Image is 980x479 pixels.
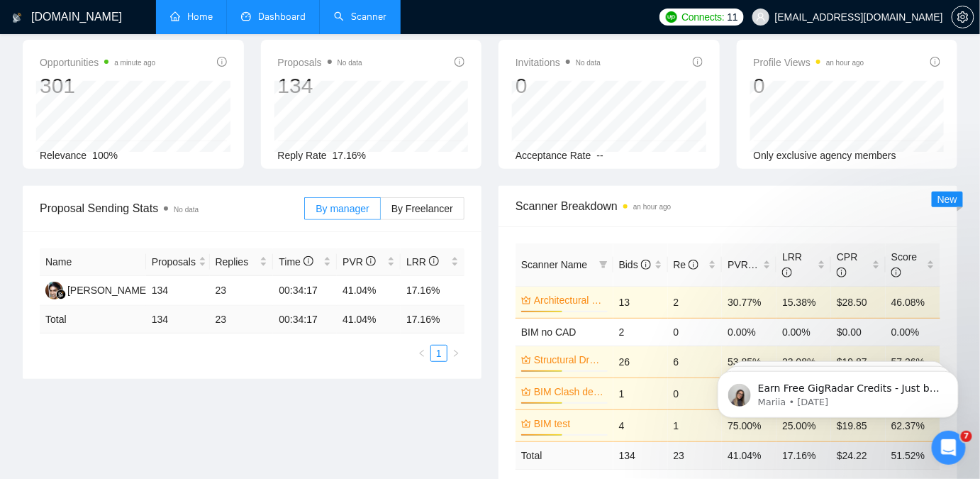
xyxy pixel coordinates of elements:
img: upwork-logo.png [666,11,677,23]
td: 1 [668,409,723,441]
span: PVR [343,256,376,268]
a: Architectural Drafting [534,292,605,308]
div: 134 [278,72,362,99]
td: Total [40,306,146,334]
span: crown [521,355,531,365]
span: 17.16% [333,150,366,161]
span: info-circle [837,268,847,277]
th: Replies [210,248,274,276]
span: info-circle [641,260,651,270]
th: Name [40,248,146,276]
span: Proposal Sending Stats [40,199,304,217]
span: Proposals [278,54,362,71]
td: 41.04 % [337,306,401,334]
td: 0 [668,378,723,409]
span: Connects: [681,9,724,25]
time: an hour ago [826,59,864,67]
td: 17.16 % [776,441,831,469]
td: 23 [668,441,723,469]
span: Scanner Name [521,259,587,270]
span: info-circle [304,256,313,266]
td: 0.00% [886,318,940,346]
a: 1 [431,346,447,361]
span: -- [597,150,603,161]
span: Replies [216,254,257,270]
div: 0 [516,72,601,99]
td: 17.16 % [401,306,464,334]
span: info-circle [782,268,792,277]
span: Time [279,256,313,268]
span: info-circle [693,57,703,67]
td: $ 24.22 [831,441,886,469]
span: Acceptance Rate [516,150,591,161]
td: $28.50 [831,286,886,318]
span: PVR [728,259,761,270]
a: BIM Clash detection [534,384,605,400]
span: 100% [92,150,118,161]
td: 13 [613,286,668,318]
time: a minute ago [114,59,155,67]
span: By Freelancer [391,203,453,214]
td: 0.00% [722,318,776,346]
span: setting [952,11,974,23]
td: 00:34:17 [273,276,337,306]
li: Next Page [447,345,464,362]
span: Only exclusive agency members [754,150,897,161]
th: Proposals [146,248,210,276]
td: 134 [146,276,210,306]
div: 301 [40,72,155,99]
span: Scanner Breakdown [516,197,940,215]
td: 46.08% [886,286,940,318]
li: Previous Page [413,345,430,362]
span: info-circle [455,57,464,67]
span: Relevance [40,150,87,161]
td: 15.38% [776,286,831,318]
span: user [756,12,766,22]
span: Score [891,251,918,278]
span: New [937,194,957,205]
td: $0.00 [831,318,886,346]
span: Dashboard [258,11,306,23]
td: 17.16% [401,276,464,306]
span: Invitations [516,54,601,71]
td: 4 [613,409,668,441]
a: AP[PERSON_NAME] [45,284,149,295]
span: LRR [406,256,439,268]
span: By manager [316,203,369,214]
span: LRR [782,251,802,278]
span: filter [599,260,608,269]
span: info-circle [366,256,376,266]
span: 7 [961,431,972,442]
td: 23 [210,276,274,306]
button: left [413,345,430,362]
a: homeHome [170,11,213,23]
td: 134 [146,306,210,334]
td: Total [516,441,613,469]
td: 41.04 % [722,441,776,469]
span: info-circle [930,57,940,67]
td: 1 [613,378,668,409]
td: 2 [668,286,723,318]
img: logo [12,6,22,29]
span: 11 [728,9,738,25]
span: info-circle [891,268,901,277]
div: 0 [754,72,864,99]
td: 134 [613,441,668,469]
li: 1 [430,345,447,362]
span: info-circle [689,260,698,270]
img: AP [45,282,63,299]
td: 6 [668,346,723,378]
td: 23 [210,306,274,334]
a: searchScanner [334,11,386,23]
td: 0.00% [776,318,831,346]
td: 51.52 % [886,441,940,469]
span: No data [174,206,199,214]
span: crown [521,295,531,305]
iframe: Intercom live chat [932,431,966,465]
td: 30.77% [722,286,776,318]
td: 0 [668,318,723,346]
td: 26 [613,346,668,378]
